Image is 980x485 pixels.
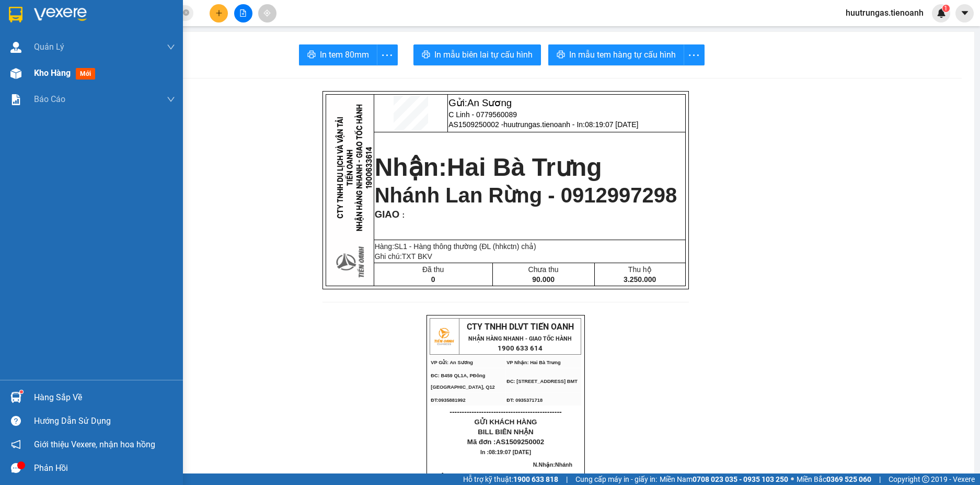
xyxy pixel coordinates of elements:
span: | [566,473,568,485]
span: GỬI KHÁCH HÀNG [475,418,537,426]
span: Thu hộ [628,265,652,274]
span: mới [76,68,95,80]
img: logo [431,323,457,349]
div: Phản hồi [34,460,175,476]
img: icon-new-feature [937,8,946,18]
img: solution-icon [10,94,21,105]
button: plus [210,4,228,22]
div: Hướng dẫn sử dụng [34,413,175,429]
strong: 0708 023 035 - 0935 103 250 [693,475,788,483]
span: aim [263,9,271,17]
button: printerIn mẫu tem hàng tự cấu hình [548,44,684,65]
button: more [684,44,705,65]
span: Miền Nam [660,473,788,485]
button: printerIn tem 80mm [299,44,377,65]
div: Hàng sắp về [34,390,175,405]
span: close-circle [183,9,189,16]
img: warehouse-icon [10,68,21,79]
span: AS1509250002 - [448,120,638,129]
span: VP Gửi: An Sương [431,360,473,365]
span: Giới thiệu Vexere, nhận hoa hồng [34,438,155,451]
span: Báo cáo [34,93,65,106]
strong: 1900 633 614 [498,344,543,352]
img: warehouse-icon [10,42,21,53]
span: 0 [431,275,435,284]
span: Cung cấp máy in - giấy in: [575,473,657,485]
sup: 1 [942,5,950,12]
span: 90.000 [532,275,555,284]
span: An Sương [467,97,512,108]
span: : [399,211,405,219]
span: 3.250.000 [624,275,656,284]
span: Kho hàng [34,68,71,78]
img: warehouse-icon [10,392,21,403]
strong: Nhận: [375,153,602,181]
sup: 1 [20,390,23,393]
button: more [377,44,398,65]
span: ---------------------------------------------- [449,408,561,416]
span: down [167,95,175,104]
span: Đã thu [422,265,444,274]
span: printer [557,50,565,60]
span: question-circle [11,416,21,426]
span: ĐT: 0935371718 [506,398,543,403]
strong: 0369 525 060 [826,475,871,483]
span: 08:19:07 [DATE] [585,120,638,129]
span: In mẫu tem hàng tự cấu hình [569,48,676,61]
span: Quản Lý [34,40,64,53]
strong: 1900 633 818 [513,475,558,483]
button: file-add [234,4,252,22]
span: huutrungas.tienoanh - In: [503,120,638,129]
span: down [167,43,175,51]
button: aim [258,4,276,22]
span: printer [307,50,316,60]
span: caret-down [960,8,970,18]
button: printerIn mẫu biên lai tự cấu hình [413,44,541,65]
span: In : [480,449,531,455]
span: VP Nhận: Hai Bà Trưng [506,360,560,365]
span: | [879,473,881,485]
span: Hàng:SL [375,242,536,251]
span: Ghi chú: [375,252,432,261]
span: Gửi: [448,97,512,108]
span: Nhánh Lan Rừng - 0912997298 [375,184,677,207]
img: logo-vxr [9,7,22,22]
span: CTY TNHH DLVT TIẾN OANH [467,322,574,332]
span: close-circle [183,8,189,18]
span: printer [422,50,430,60]
span: GIAO [375,209,400,220]
span: 08:19:07 [DATE] [489,449,531,455]
span: 1 [944,5,948,12]
span: plus [215,9,223,17]
span: 1 - Hàng thông thường (ĐL (hhkctn) chả) [403,242,536,251]
span: ĐC: [STREET_ADDRESS] BMT [506,379,578,384]
span: more [684,49,704,62]
span: notification [11,439,21,449]
span: Chưa thu [528,265,559,274]
span: BILL BIÊN NHẬN [478,428,534,436]
span: file-add [239,9,247,17]
span: ĐC: B459 QL1A, PĐông [GEOGRAPHIC_DATA], Q12 [431,373,495,390]
span: Miền Bắc [797,473,871,485]
span: Hỗ trợ kỹ thuật: [463,473,558,485]
span: In tem 80mm [320,48,369,61]
span: TXT BKV [402,252,432,261]
span: huutrungas.tienoanh [837,6,932,19]
span: ⚪️ [791,477,794,481]
span: C Linh - 0779560089 [448,110,517,119]
button: caret-down [955,4,974,22]
span: ĐT:0935881992 [431,398,465,403]
span: AS1509250002 [496,438,545,446]
span: In mẫu biên lai tự cấu hình [434,48,533,61]
span: Mã đơn : [467,438,544,446]
span: more [377,49,397,62]
span: Hai Bà Trưng [447,153,602,181]
span: copyright [922,476,929,483]
strong: NHẬN HÀNG NHANH - GIAO TỐC HÀNH [468,335,572,342]
span: message [11,463,21,473]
